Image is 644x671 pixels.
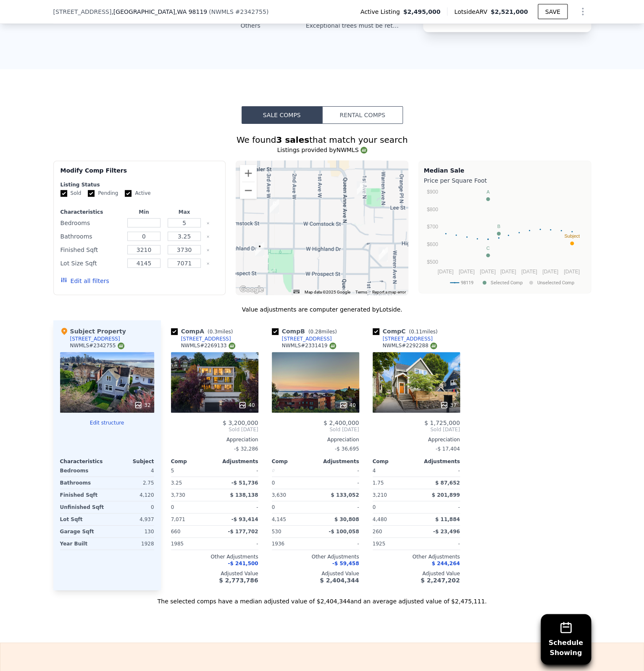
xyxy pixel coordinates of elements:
[171,458,215,465] div: Comp
[241,21,306,30] div: Others
[500,269,516,275] text: [DATE]
[272,504,275,510] span: 0
[424,419,460,426] span: $ 1,725,000
[111,8,207,16] span: , [GEOGRAPHIC_DATA]
[206,235,210,239] button: Clear
[60,327,126,335] div: Subject Property
[272,570,359,577] div: Adjusted Value
[383,335,433,342] div: [STREET_ADDRESS]
[272,436,359,443] div: Appreciation
[60,209,122,215] div: Characteristics
[418,465,460,477] div: -
[60,501,105,513] div: Unfinished Sqft
[60,244,122,256] div: Finished Sqft
[335,446,359,452] span: -$ 36,695
[373,477,415,489] div: 1.75
[134,401,150,409] div: 32
[210,329,218,335] span: 0.3
[53,146,591,154] div: Listings provided by NWMLS
[118,343,124,349] img: NWMLS Logo
[242,106,322,124] button: Sale Comps
[60,477,105,489] div: Bathrooms
[60,181,219,188] div: Listing Status
[229,343,235,349] img: NWMLS Logo
[60,514,105,525] div: Lot Sqft
[411,329,422,335] span: 0.11
[206,222,210,225] button: Clear
[454,8,490,16] span: Lotside ARV
[430,343,437,349] img: NWMLS Logo
[109,526,154,537] div: 130
[491,280,523,286] text: Selected Comp
[479,269,495,275] text: [DATE]
[431,492,460,498] span: $ 201,899
[60,465,105,477] div: Bedrooms
[171,570,258,577] div: Adjusted Value
[171,335,231,342] a: [STREET_ADDRESS]
[60,526,105,537] div: Garage Sqft
[317,538,359,550] div: -
[563,269,579,275] text: [DATE]
[171,504,174,510] span: 0
[574,3,591,20] button: Show Options
[310,329,321,335] span: 0.28
[228,561,258,566] span: -$ 241,500
[458,269,474,275] text: [DATE]
[426,241,438,247] text: $600
[53,8,112,16] span: [STREET_ADDRESS]
[255,242,264,257] div: 307 W Highland Dr
[564,233,580,239] text: Subject
[373,492,387,498] span: 3,210
[60,458,107,465] div: Characteristics
[235,8,266,15] span: # 2342755
[339,401,355,409] div: 40
[216,465,258,477] div: -
[216,538,258,550] div: -
[272,477,314,489] div: 0
[491,8,528,15] span: $2,521,000
[537,280,574,286] text: Unselected Comp
[231,480,258,486] span: -$ 51,736
[357,181,366,196] div: 1401 1st Ave N
[107,458,154,465] div: Subject
[240,165,257,182] button: Zoom in
[171,468,174,474] span: 5
[60,538,105,550] div: Year Built
[424,186,586,291] svg: A chart.
[53,134,591,146] div: We found that match your search
[272,426,359,433] span: Sold [DATE]
[228,529,258,535] span: -$ 177,702
[329,343,336,349] img: NWMLS Logo
[270,199,279,214] div: 1308 3rd Ave W
[435,480,460,486] span: $ 87,652
[125,190,131,197] input: Active
[421,577,460,584] span: $ 2,247,202
[109,538,154,550] div: 1928
[360,8,403,16] span: Active Listing
[436,446,460,452] span: -$ 17,404
[373,426,460,433] span: Sold [DATE]
[234,446,258,452] span: -$ 32,286
[109,477,154,489] div: 2.75
[53,305,591,314] div: Value adjustments are computer generated by Lotside .
[461,280,473,286] text: 98119
[373,504,376,510] span: 0
[373,538,415,550] div: 1925
[538,4,567,19] button: SAVE
[426,207,438,212] text: $800
[60,277,109,285] button: Edit all filters
[272,516,286,522] span: 4,145
[329,529,359,535] span: -$ 100,058
[426,189,438,195] text: $900
[204,329,236,335] span: ( miles)
[53,590,591,605] div: The selected comps have a median adjusted value of $2,404,344 and an average adjusted value of $2...
[171,553,258,560] div: Other Adjustments
[272,327,340,335] div: Comp B
[418,538,460,550] div: -
[171,538,213,550] div: 1985
[373,570,460,577] div: Adjusted Value
[379,247,388,262] div: 116 Prospect St
[215,458,258,465] div: Adjustments
[440,401,456,409] div: 37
